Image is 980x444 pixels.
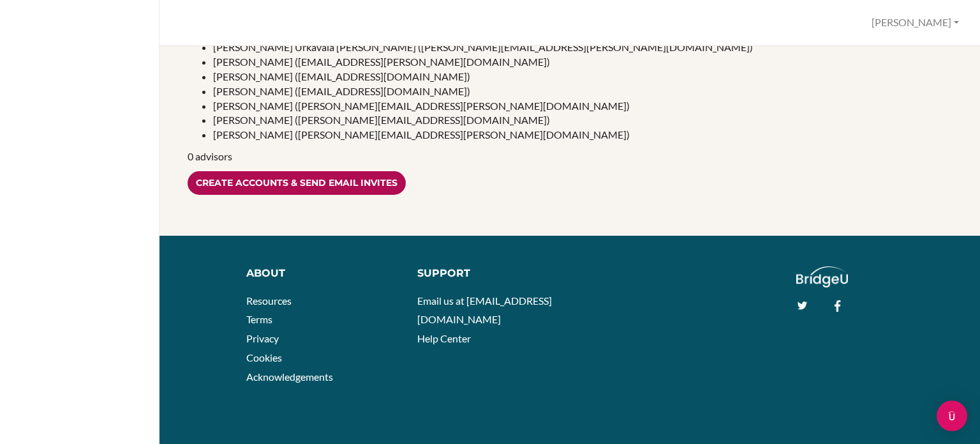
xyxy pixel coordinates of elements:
a: Cookies [246,351,282,364]
a: Help Center [417,332,471,344]
div: Open Intercom Messenger [937,401,967,431]
div: About [246,266,399,281]
a: Acknowledgements [246,371,333,383]
li: [PERSON_NAME] ([PERSON_NAME][EMAIL_ADDRESS][PERSON_NAME][DOMAIN_NAME]) [213,99,952,114]
a: Privacy [246,332,279,344]
li: [PERSON_NAME] ([EMAIL_ADDRESS][DOMAIN_NAME]) [213,70,952,84]
input: Create accounts & send email invites [188,171,406,195]
p: 0 advisors [188,149,952,164]
button: [PERSON_NAME] [866,11,965,34]
div: Support [417,266,560,281]
li: [PERSON_NAME] ([EMAIL_ADDRESS][DOMAIN_NAME]) [213,84,952,99]
li: [PERSON_NAME] Urkavala [PERSON_NAME] ([PERSON_NAME][EMAIL_ADDRESS][PERSON_NAME][DOMAIN_NAME]) [213,40,952,55]
a: Resources [246,295,292,307]
li: [PERSON_NAME] ([EMAIL_ADDRESS][PERSON_NAME][DOMAIN_NAME]) [213,55,952,70]
li: [PERSON_NAME] ([PERSON_NAME][EMAIL_ADDRESS][PERSON_NAME][DOMAIN_NAME]) [213,128,952,142]
a: Email us at [EMAIL_ADDRESS][DOMAIN_NAME] [417,295,552,326]
img: logo_white@2x-f4f0deed5e89b7ecb1c2cc34c3e3d731f90f0f143d5ea2071677605dd97b5244.png [796,266,848,287]
a: Terms [246,313,272,325]
li: [PERSON_NAME] ([PERSON_NAME][EMAIL_ADDRESS][DOMAIN_NAME]) [213,113,952,128]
